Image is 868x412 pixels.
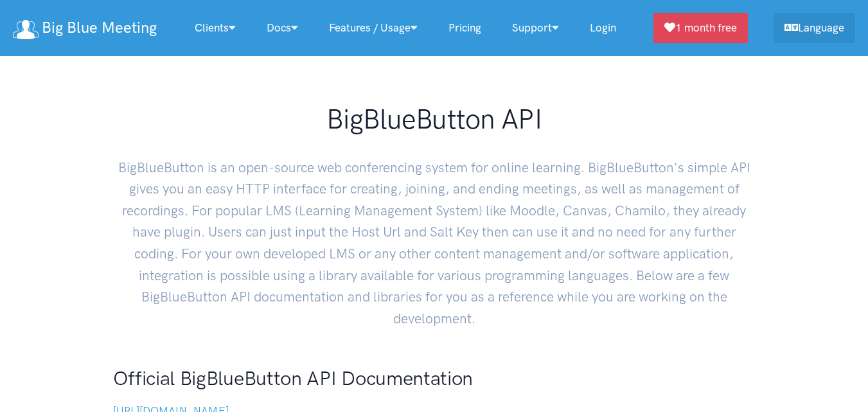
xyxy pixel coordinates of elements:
a: Big Blue Meeting [13,14,157,42]
a: Language [774,13,855,43]
p: BigBlueButton is an open-source web conferencing system for online learning. BigBlueButton's simp... [113,147,756,330]
a: Docs [251,14,314,42]
a: 1 month free [653,13,748,43]
a: Pricing [433,14,497,42]
a: Clients [179,14,251,42]
a: Login [574,14,632,42]
a: Support [497,14,574,42]
img: logo [13,20,39,39]
h1: BigBlueButton API [113,103,756,136]
h2: Official BigBlueButton API Documentation [113,365,756,392]
a: Features / Usage [314,14,433,42]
